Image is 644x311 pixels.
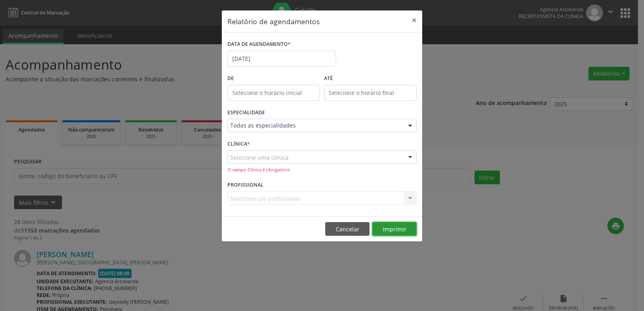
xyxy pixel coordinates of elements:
[227,179,264,192] label: PROFISSIONAL
[372,222,417,236] button: Imprimir
[227,38,291,51] label: DATA DE AGENDAMENTO
[227,107,265,119] label: ESPECIALIDADE
[230,153,289,162] span: Selecione uma clínica
[227,138,250,150] label: CLÍNICA
[406,10,422,30] button: Close
[227,16,320,27] h5: Relatório de agendamentos
[325,222,369,236] button: Cancelar
[324,85,417,101] input: Selecione o horário final
[230,122,400,130] span: Todas as especialidades
[324,72,417,85] label: ATÉ
[227,167,417,173] div: O campo Clínica é obrigatório
[227,85,320,101] input: Selecione o horário inicial
[227,51,336,67] input: Selecione uma data ou intervalo
[227,72,320,85] label: De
